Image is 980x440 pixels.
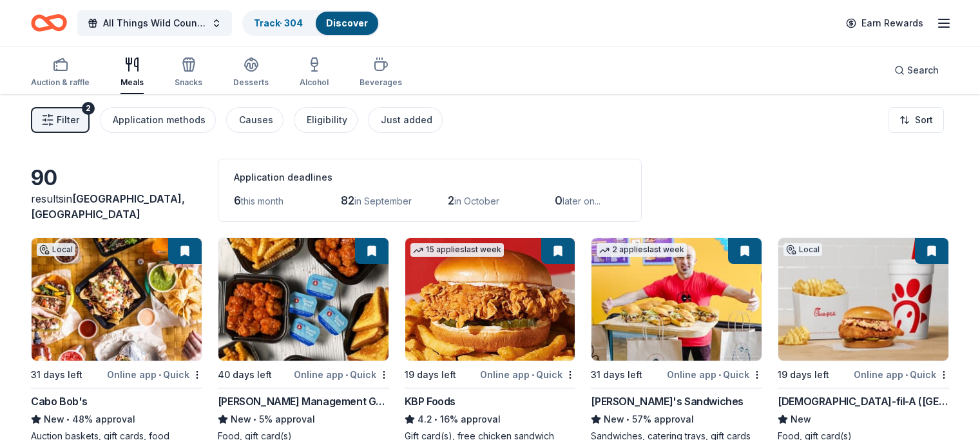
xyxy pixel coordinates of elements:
[591,238,762,361] img: Image for Ike's Sandwiches
[555,194,562,207] span: 0
[300,52,329,94] button: Alcohol
[31,367,82,383] div: 31 days left
[31,165,202,191] div: 90
[907,63,939,78] span: Search
[405,238,575,361] img: Image for KBP Foods
[778,394,949,409] div: [DEMOGRAPHIC_DATA]-fil-A ([GEOGRAPHIC_DATA])
[778,238,948,361] img: Image for Chick-fil-A (Austin)
[57,112,79,128] span: Filter
[341,194,354,207] span: 82
[31,412,202,427] div: 48% approval
[31,107,90,133] button: Filter2
[120,52,144,94] button: Meals
[418,412,432,427] span: 4.2
[405,367,456,383] div: 19 days left
[242,10,380,36] button: Track· 304Discover
[218,238,389,361] img: Image for Avants Management Group
[226,107,283,133] button: Causes
[218,412,389,427] div: 5% approval
[294,366,389,383] div: Online app Quick
[31,8,67,38] a: Home
[103,15,206,31] span: All Things Wild Country Brunch
[454,195,499,206] span: in October
[354,195,412,206] span: in September
[667,366,762,383] div: Online app Quick
[448,194,454,207] span: 2
[44,412,64,427] span: New
[838,12,931,35] a: Earn Rewards
[905,370,908,380] span: •
[854,366,949,383] div: Online app Quick
[718,370,721,380] span: •
[294,107,358,133] button: Eligibility
[241,195,283,206] span: this month
[381,112,432,128] div: Just added
[591,412,762,427] div: 57% approval
[31,52,90,94] button: Auction & raffle
[175,52,202,94] button: Snacks
[66,414,70,425] span: •
[307,112,347,128] div: Eligibility
[113,112,206,128] div: Application methods
[591,394,744,409] div: [PERSON_NAME]'s Sandwiches
[233,77,269,88] div: Desserts
[175,77,202,88] div: Snacks
[791,412,811,427] span: New
[405,412,576,427] div: 16% approval
[233,52,269,94] button: Desserts
[254,17,303,28] a: Track· 304
[120,77,144,88] div: Meals
[159,370,161,380] span: •
[326,17,368,28] a: Discover
[31,192,185,221] span: in
[239,112,273,128] div: Causes
[405,394,456,409] div: KBP Foods
[884,57,949,83] button: Search
[889,107,944,133] button: Sort
[434,414,437,425] span: •
[783,243,822,256] div: Local
[218,367,272,383] div: 40 days left
[31,191,202,222] div: results
[562,195,600,206] span: later on...
[107,366,202,383] div: Online app Quick
[234,170,626,185] div: Application deadlines
[915,112,933,128] span: Sort
[480,366,575,383] div: Online app Quick
[31,77,90,88] div: Auction & raffle
[627,414,630,425] span: •
[37,243,75,256] div: Local
[31,394,88,409] div: Cabo Bob's
[360,52,402,94] button: Beverages
[231,412,251,427] span: New
[234,194,241,207] span: 6
[253,414,256,425] span: •
[532,370,534,380] span: •
[32,238,202,361] img: Image for Cabo Bob's
[300,77,329,88] div: Alcohol
[100,107,216,133] button: Application methods
[368,107,443,133] button: Just added
[31,192,185,221] span: [GEOGRAPHIC_DATA], [GEOGRAPHIC_DATA]
[591,367,642,383] div: 31 days left
[778,367,829,383] div: 19 days left
[82,102,95,115] div: 2
[604,412,624,427] span: New
[345,370,348,380] span: •
[218,394,389,409] div: [PERSON_NAME] Management Group
[77,10,232,36] button: All Things Wild Country Brunch
[410,243,504,257] div: 15 applies last week
[597,243,687,257] div: 2 applies last week
[360,77,402,88] div: Beverages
